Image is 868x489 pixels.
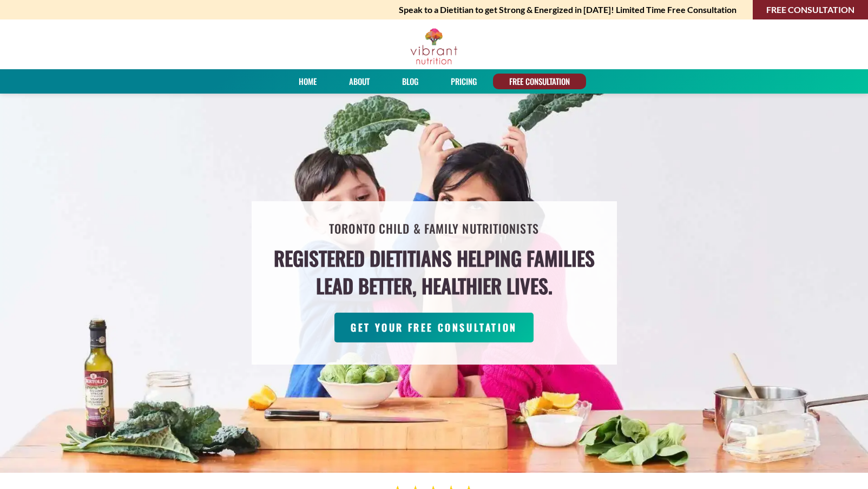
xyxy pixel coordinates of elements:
h2: Toronto Child & Family Nutritionists [329,218,539,240]
img: Vibrant Nutrition [410,28,458,65]
h4: Registered Dietitians helping families lead better, healthier lives. [274,244,595,299]
strong: Speak to a Dietitian to get Strong & Energized in [DATE]! Limited Time Free Consultation [399,2,737,17]
a: FREE CONSULTATION [505,74,574,89]
a: GET YOUR FREE CONSULTATION [334,313,534,342]
a: Home [295,74,320,89]
a: Blog [398,74,422,89]
a: About [345,74,373,89]
a: PRICING [447,74,481,89]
